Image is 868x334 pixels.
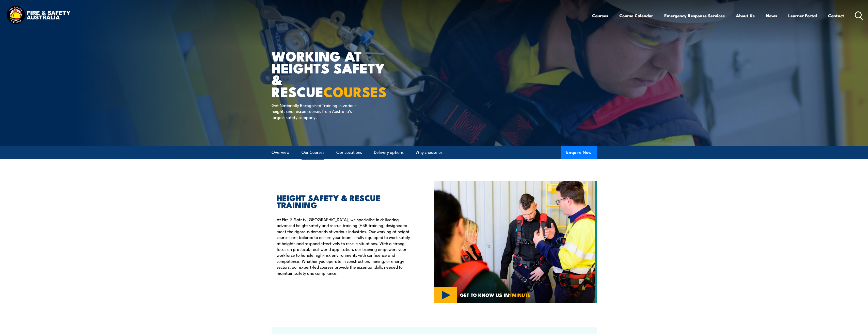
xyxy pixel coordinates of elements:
a: Learner Portal [788,9,817,22]
a: Delivery options [374,146,404,159]
strong: 1 MINUTE [509,291,530,298]
p: At Fire & Safety [GEOGRAPHIC_DATA], we specialise in delivering advanced height safety and rescue... [277,216,411,276]
a: Overview [272,146,290,159]
img: Fire & Safety Australia offer working at heights courses and training [434,181,597,303]
a: Courses [592,9,608,22]
h1: WORKING AT HEIGHTS SAFETY & RESCUE [272,50,397,97]
a: About Us [736,9,755,22]
a: Our Locations [336,146,362,159]
h2: HEIGHT SAFETY & RESCUE TRAINING [277,194,411,208]
button: Enquire Now [561,146,597,159]
a: Emergency Response Services [664,9,725,22]
strong: COURSES [323,81,387,102]
a: Why choose us [416,146,443,159]
a: Contact [828,9,844,22]
a: Course Calendar [619,9,653,22]
p: Get Nationally Recognised Training in various heights and rescue courses from Australia’s largest... [272,102,364,120]
span: GET TO KNOW US IN [460,293,530,297]
a: News [766,9,777,22]
a: Our Courses [302,146,324,159]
